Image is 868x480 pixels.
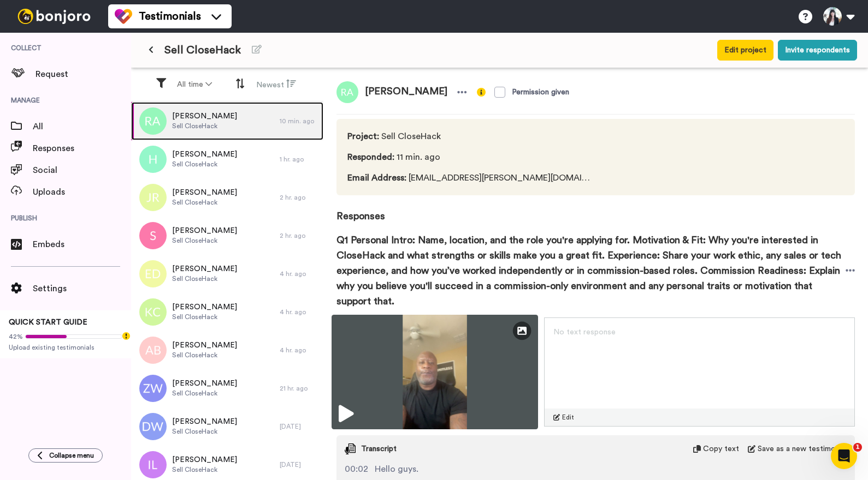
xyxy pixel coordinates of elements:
span: Sell CloseHack [172,465,237,474]
span: 1 [853,443,862,452]
a: [PERSON_NAME]Sell CloseHack4 hr. ago [131,331,323,369]
span: Email Address : [347,173,406,182]
button: All time [170,75,219,94]
img: zw.png [139,375,167,402]
div: [DATE] [280,422,318,431]
img: ra.png [139,107,167,135]
img: bj-logo-header-white.svg [13,9,95,24]
img: ab.png [139,337,167,364]
span: Collapse menu [49,451,94,460]
img: dw.png [139,413,167,440]
div: 21 hr. ago [280,384,318,393]
div: 2 hr. ago [280,231,318,240]
img: ra.png [336,81,358,103]
button: Invite respondents [778,40,857,61]
span: Upload existing testimonials [9,343,122,352]
a: [PERSON_NAME]Sell CloseHack2 hr. ago [131,178,323,217]
span: [PERSON_NAME] [172,416,237,427]
span: Sell CloseHack [172,351,237,359]
a: [PERSON_NAME]Sell CloseHack21 hr. ago [131,369,323,407]
button: Edit project [717,40,773,61]
a: [PERSON_NAME]Sell CloseHack2 hr. ago [131,217,323,255]
span: Sell CloseHack [172,427,237,436]
span: [PERSON_NAME] [172,378,237,389]
span: Sell CloseHack [172,236,237,245]
a: [PERSON_NAME]Sell CloseHack[DATE] [131,407,323,446]
img: jr.png [139,184,167,211]
span: [PERSON_NAME] [172,149,237,160]
div: Permission given [512,87,569,98]
div: [DATE] [280,460,318,469]
div: 4 hr. ago [280,308,318,316]
span: Q1 Personal Intro: Name, location, and the role you're applying for. Motivation & Fit: Why you're... [336,232,846,309]
span: All [33,120,131,133]
span: [PERSON_NAME] [172,340,237,351]
a: [PERSON_NAME]Sell CloseHack10 min. ago [131,102,323,140]
span: Sell CloseHack [164,43,241,58]
span: Uploads [33,185,131,199]
a: [PERSON_NAME]Sell CloseHack1 hr. ago [131,140,323,178]
div: Tooltip anchor [121,331,131,341]
span: [PERSON_NAME] [172,263,237,274]
span: Sell CloseHack [172,198,237,207]
img: s.png [139,222,167,249]
iframe: Intercom live chat [831,443,857,469]
img: kc.png [139,298,167,326]
span: Embeds [33,238,131,251]
span: Sell CloseHack [347,130,592,143]
span: Social [33,164,131,177]
span: Responses [33,142,131,155]
a: [PERSON_NAME]Sell CloseHack4 hr. ago [131,255,323,293]
div: 4 hr. ago [280,346,318,355]
span: QUICK START GUIDE [9,319,87,326]
button: Newest [250,74,303,95]
span: Save as a new testimonial [758,443,847,454]
span: [PERSON_NAME] [358,81,454,103]
div: 1 hr. ago [280,155,318,164]
span: Responses [336,195,855,224]
span: Sell CloseHack [172,160,237,169]
span: [PERSON_NAME] [172,302,237,313]
img: il.png [139,451,167,478]
span: [PERSON_NAME] [172,187,237,198]
span: Request [36,68,131,81]
span: Hello guys. [375,463,418,476]
span: Sell CloseHack [172,389,237,398]
span: Sell CloseHack [172,274,237,283]
span: Sell CloseHack [172,313,237,321]
span: Project : [347,132,379,141]
img: ed.png [139,260,167,287]
span: Responded : [347,153,394,161]
a: [PERSON_NAME]Sell CloseHack4 hr. ago [131,293,323,331]
span: Settings [33,282,131,295]
span: Edit [562,413,574,422]
span: 42% [9,332,23,341]
span: [PERSON_NAME] [172,454,237,465]
span: [EMAIL_ADDRESS][PERSON_NAME][DOMAIN_NAME] [347,171,592,184]
span: [PERSON_NAME] [172,225,237,236]
div: 4 hr. ago [280,269,318,278]
button: Collapse menu [28,448,103,463]
span: Transcript [361,443,397,454]
span: [PERSON_NAME] [172,111,237,122]
img: tm-color.svg [115,8,132,25]
img: ce2b4e8a-fad5-4db6-af1c-8ec3b6f5d5b9-thumbnail_full-1755114677.jpg [332,315,538,429]
span: Sell CloseHack [172,122,237,130]
img: transcript.svg [345,443,356,454]
span: 00:02 [345,463,368,476]
img: info-yellow.svg [477,88,486,97]
div: 2 hr. ago [280,193,318,202]
span: Testimonials [139,9,201,24]
span: No text response [553,328,616,336]
span: 11 min. ago [347,151,592,164]
span: Copy text [703,443,739,454]
img: h.png [139,146,167,173]
div: 10 min. ago [280,117,318,125]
